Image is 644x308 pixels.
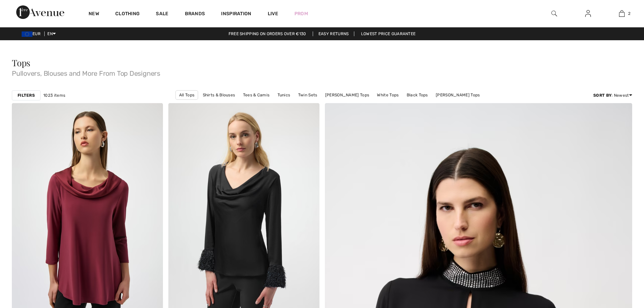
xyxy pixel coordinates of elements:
[593,92,632,98] div: : Newest
[12,67,632,77] span: Pullovers, Blouses and More From Top Designers
[89,11,99,18] a: New
[16,5,64,19] img: 1ère Avenue
[268,10,278,17] a: Live
[432,91,483,99] a: [PERSON_NAME] Tops
[18,92,35,98] strong: Filters
[605,9,638,18] a: 2
[22,31,43,36] span: EUR
[356,31,421,36] a: Lowest Price Guarantee
[374,91,402,99] a: White Tops
[47,31,56,36] span: EN
[551,9,557,18] img: search the website
[43,92,65,98] span: 1023 items
[185,11,205,18] a: Brands
[313,31,355,36] a: Easy Returns
[585,9,591,18] img: My Info
[175,90,198,100] a: All Tops
[628,10,630,17] span: 2
[115,11,140,18] a: Clothing
[156,11,168,18] a: Sale
[240,91,273,99] a: Tees & Camis
[274,91,294,99] a: Tunics
[295,91,321,99] a: Twin Sets
[619,9,625,18] img: My Bag
[403,91,431,99] a: Black Tops
[322,91,373,99] a: [PERSON_NAME] Tops
[12,57,30,69] span: Tops
[223,31,312,36] a: Free shipping on orders over €130
[199,91,239,99] a: Shirts & Blouses
[580,9,596,18] a: Sign In
[22,31,32,37] img: Euro
[221,11,251,18] span: Inspiration
[593,93,612,98] strong: Sort By
[294,10,308,17] a: Prom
